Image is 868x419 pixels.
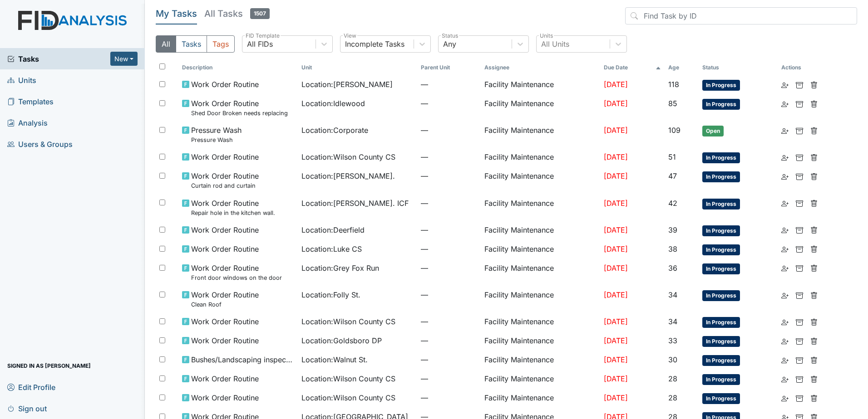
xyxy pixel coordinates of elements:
span: Signed in as [PERSON_NAME] [7,359,91,373]
span: — [421,263,477,273]
a: Archive [796,289,803,300]
small: Curtain rod and curtain [191,181,259,190]
span: Location : Idlewood [301,98,365,109]
span: Open [702,126,724,136]
a: Delete [810,289,818,300]
button: New [110,52,138,66]
span: Templates [7,94,54,108]
td: Facility Maintenance [481,194,600,221]
span: Pressure Wash Pressure Wash [191,125,242,144]
span: 33 [668,336,677,345]
span: [DATE] [604,317,628,326]
span: Location : Grey Fox Run [301,263,379,273]
td: Facility Maintenance [481,389,600,408]
input: Find Task by ID [625,7,857,24]
th: Assignee [481,60,600,75]
a: Tasks [7,54,110,64]
span: Units [7,73,36,87]
span: Location : Wilson County CS [301,151,395,162]
th: Toggle SortBy [417,60,481,75]
span: [DATE] [604,393,628,402]
span: 30 [668,355,677,364]
a: Archive [796,125,803,136]
a: Archive [796,79,803,90]
span: Location : Wilson County CS [301,316,395,327]
span: — [421,125,477,136]
span: Work Order Routine [191,335,259,346]
td: Facility Maintenance [481,221,600,240]
span: In Progress [702,374,740,385]
span: In Progress [702,225,740,236]
span: In Progress [702,80,740,91]
span: [DATE] [604,199,628,208]
td: Facility Maintenance [481,370,600,389]
span: In Progress [702,336,740,347]
h5: All Tasks [204,7,270,20]
span: [DATE] [604,355,628,364]
a: Archive [796,263,803,273]
span: Location : Corporate [301,125,368,136]
span: — [421,98,477,109]
span: In Progress [702,171,740,182]
a: Delete [810,171,818,181]
span: Sign out [7,401,47,415]
td: Facility Maintenance [481,75,600,94]
div: Incomplete Tasks [345,39,404,49]
span: [DATE] [604,225,628,234]
a: Archive [796,354,803,365]
h5: My Tasks [156,7,197,20]
span: — [421,224,477,235]
td: Facility Maintenance [481,94,600,121]
span: — [421,316,477,327]
span: Work Order Routine [191,151,259,162]
span: Location : [PERSON_NAME]. [301,171,395,181]
span: [DATE] [604,99,628,108]
button: Tasks [176,35,207,53]
span: In Progress [702,355,740,366]
span: Work Order Routine Clean Roof [191,289,259,309]
a: Delete [810,79,818,90]
span: [DATE] [604,80,628,89]
span: Bushes/Landscaping inspection [191,354,294,365]
a: Archive [796,151,803,162]
span: Edit Profile [7,380,55,394]
span: Location : Wilson County CS [301,373,395,384]
small: Pressure Wash [191,136,242,144]
a: Archive [796,335,803,346]
span: In Progress [702,290,740,301]
span: 34 [668,317,677,326]
button: Tags [207,35,235,53]
span: 28 [668,393,677,402]
button: All [156,35,176,53]
span: [DATE] [604,336,628,345]
span: [DATE] [604,290,628,299]
span: In Progress [702,152,740,163]
span: Work Order Routine Curtain rod and curtain [191,171,259,190]
span: — [421,373,477,384]
span: Work Order Routine Shed Door Broken needs replacing [191,98,288,117]
small: Clean Roof [191,300,259,309]
span: Work Order Routine [191,392,259,403]
span: — [421,171,477,181]
small: Shed Door Broken needs replacing [191,109,288,117]
td: Facility Maintenance [481,121,600,148]
span: In Progress [702,317,740,328]
span: Location : Folly St. [301,289,360,300]
span: 34 [668,290,677,299]
small: Front door windows on the door [191,273,282,282]
span: Location : Wilson County CS [301,392,395,403]
span: Work Order Routine [191,316,259,327]
div: All Units [541,39,569,49]
span: — [421,79,477,90]
a: Delete [810,316,818,327]
small: Repair hole in the kitchen wall. [191,209,275,217]
th: Toggle SortBy [600,60,665,75]
span: — [421,151,477,162]
span: In Progress [702,199,740,209]
span: [DATE] [604,374,628,383]
td: Facility Maintenance [481,351,600,370]
span: Work Order Routine [191,244,259,254]
span: [DATE] [604,152,628,161]
th: Toggle SortBy [665,60,699,75]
